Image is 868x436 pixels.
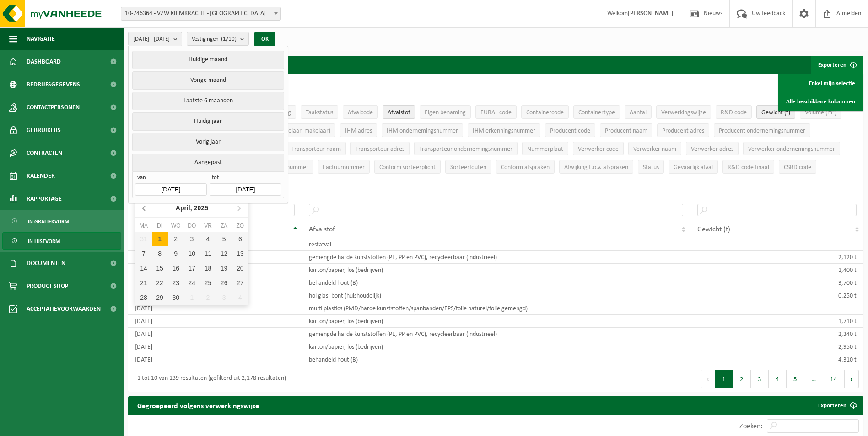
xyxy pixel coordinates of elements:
button: Transporteur naamTransporteur naam: Activate to sort [286,142,346,155]
span: Transporteur adres [356,146,404,153]
td: [DATE] [128,238,302,251]
div: 22 [152,276,168,290]
button: Verwerker naamVerwerker naam: Activate to sort [628,142,681,155]
td: 1,400 t [690,264,863,276]
button: AfvalstofAfvalstof: Activate to sort [383,105,415,119]
td: karton/papier, los (bedrijven) [302,340,690,353]
span: Producent adres [662,128,704,134]
div: 8 [152,246,168,261]
div: 25 [200,276,216,290]
td: behandeld hout (B) [302,353,690,366]
div: 15 [152,261,168,276]
span: Taakstatus [306,109,333,116]
div: 14 [135,261,151,276]
button: TaakstatusTaakstatus: Activate to sort [301,105,338,119]
span: Containercode [526,109,564,116]
span: Verwerker naam [633,146,676,153]
span: Eigen benaming [425,109,466,116]
div: 30 [168,290,184,305]
span: Transporteur ondernemingsnummer [419,146,512,153]
div: April, [172,201,212,215]
div: 11 [200,246,216,261]
div: 6 [232,232,248,246]
span: Acceptatievoorwaarden [27,298,101,320]
span: Gebruikers [27,119,61,142]
div: 12 [216,246,232,261]
td: [DATE] [128,276,302,289]
span: Verwerkingswijze [661,109,706,116]
div: 7 [135,246,151,261]
span: Producent naam [605,128,647,134]
td: gemengde harde kunststoffen (PE, PP en PVC), recycleerbaar (industrieel) [302,328,690,340]
td: restafval [302,238,690,251]
a: In grafiekvorm [2,213,121,230]
button: Conform afspraken : Activate to sort [496,160,555,174]
button: Transporteur adresTransporteur adres: Activate to sort [350,142,410,155]
div: 2 [168,232,184,246]
span: Rapportage [27,187,62,210]
td: karton/papier, los (bedrijven) [302,264,690,276]
span: In lijstvorm [28,233,60,250]
span: Navigatie [27,27,55,50]
div: 4 [232,290,248,305]
span: Vestigingen [192,32,237,46]
a: In lijstvorm [2,232,121,250]
button: OK [254,32,275,47]
button: Vestigingen(1/10) [187,32,249,46]
button: Volume (m³)Volume (m³): Activate to sort [800,105,841,119]
td: [DATE] [128,289,302,302]
button: Transporteur ondernemingsnummerTransporteur ondernemingsnummer : Activate to sort [414,142,518,155]
span: van [135,174,206,183]
button: Next [845,370,859,388]
span: Verwerker adres [691,146,733,153]
button: Producent naamProducent naam: Activate to sort [600,123,652,137]
span: Afvalcode [348,109,373,116]
div: 28 [135,290,151,305]
span: Dashboard [27,50,61,73]
button: CSRD codeCSRD code: Activate to sort [779,160,816,174]
div: 24 [184,276,200,290]
button: Aangepast [132,154,284,171]
button: R&D codeR&amp;D code: Activate to sort [716,105,752,119]
div: 3 [184,232,200,246]
button: Conform sorteerplicht : Activate to sort [374,160,441,174]
button: Exporteren [811,56,863,74]
a: Alle beschikbare kolommen [779,92,862,111]
div: 10 [184,246,200,261]
td: 2,120 t [690,251,863,264]
button: Gewicht (t)Gewicht (t): Activate to sort [756,105,795,119]
div: di [152,221,168,230]
td: gemengde harde kunststoffen (PE, PP en PVC), recycleerbaar (industrieel) [302,251,690,264]
span: Containertype [578,109,615,116]
span: Verwerker code [578,146,619,153]
div: 1 tot 10 van 139 resultaten (gefilterd uit 2,178 resultaten) [133,371,286,387]
div: 2 [200,290,216,305]
span: Contracten [27,142,62,165]
span: Documenten [27,252,65,275]
span: R&D code [721,109,747,116]
button: ContainercodeContainercode: Activate to sort [521,105,569,119]
div: 27 [232,276,248,290]
button: 4 [769,370,787,388]
td: [DATE] [128,340,302,353]
div: zo [232,221,248,230]
button: 3 [751,370,769,388]
span: tot [210,174,281,183]
button: Previous [701,370,715,388]
button: 14 [823,370,845,388]
span: IHM adres [345,128,372,134]
div: 1 [152,232,168,246]
span: … [804,370,823,388]
button: NummerplaatNummerplaat: Activate to sort [522,142,568,155]
span: [DATE] - [DATE] [133,32,170,46]
span: Sorteerfouten [450,164,486,171]
span: 10-746364 - VZW KIEMKRACHT - HAMME [121,7,280,20]
div: 16 [168,261,184,276]
span: Nummerplaat [527,146,563,153]
i: 2025 [194,205,208,211]
span: Gewicht (t) [697,226,730,233]
div: 21 [135,276,151,290]
button: Huidig jaar [132,112,284,131]
div: 4 [200,232,216,246]
button: 2 [733,370,751,388]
